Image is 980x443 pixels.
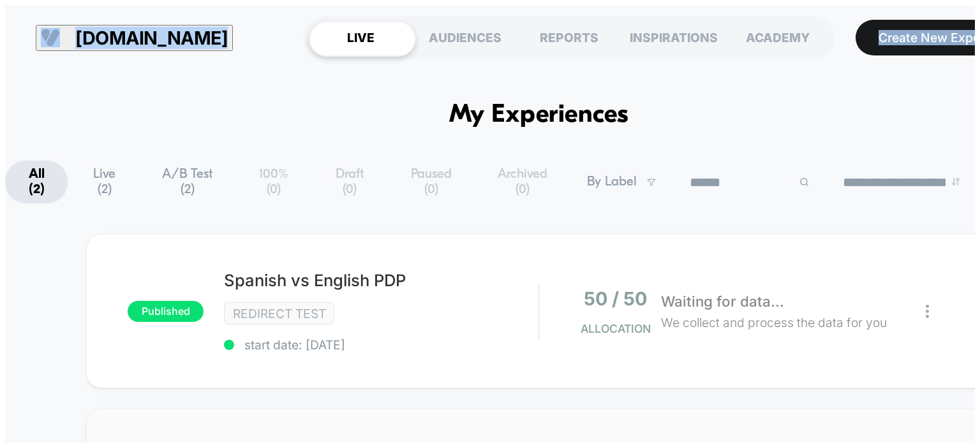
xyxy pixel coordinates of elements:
[128,301,203,322] span: published
[621,21,725,54] div: INSPIRATIONS
[587,175,637,190] span: By Label
[75,27,228,49] span: [DOMAIN_NAME]
[413,21,517,54] div: AUDIENCES
[5,161,68,203] span: All ( 2 )
[41,28,60,47] img: Visually logo
[584,287,647,310] span: 50 / 50
[141,161,234,203] span: A/B Test ( 2 )
[224,302,335,325] span: Redirect Test
[224,270,538,290] span: Spanish vs English PDP
[661,313,887,333] span: We collect and process the data for you
[272,212,301,226] div: Current time
[71,161,138,203] span: Live ( 2 )
[194,103,225,133] button: Play, NEW DEMO 2025-VEED.mp4
[326,213,364,225] input: Volume
[10,191,411,203] input: Seek
[224,337,538,352] span: start date: [DATE]
[725,21,829,54] div: ACADEMY
[581,322,651,335] span: Allocation
[449,101,628,130] h1: My Experiences
[952,178,960,185] img: end
[517,21,621,54] div: REPORTS
[6,208,27,229] button: Play, NEW DEMO 2025-VEED.mp4
[661,290,784,313] span: Waiting for data...
[36,25,233,51] button: [DOMAIN_NAME]
[309,21,413,54] div: LIVE
[926,305,929,318] img: close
